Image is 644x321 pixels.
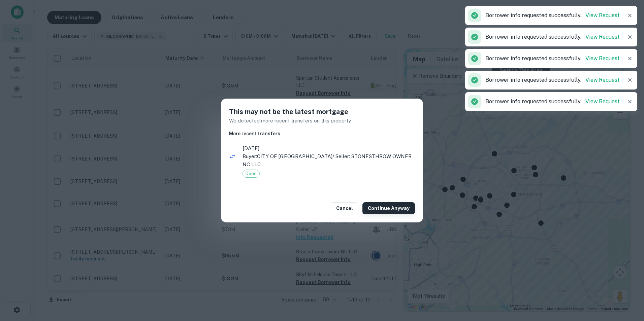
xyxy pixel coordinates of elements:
a: View Request [585,12,620,19]
iframe: Chat Widget [610,246,644,278]
h5: This may not be the latest mortgage [229,107,415,117]
a: View Request [585,55,620,62]
p: Borrower info requested successfully. [485,11,620,20]
span: [DATE] [243,144,415,152]
p: Borrower info requested successfully. [485,55,620,63]
span: Deed [243,170,259,177]
button: Continue Anyway [362,202,415,214]
a: View Request [585,98,620,105]
a: View Request [585,34,620,40]
p: We detected more recent transfers on this property. [229,117,415,125]
p: Borrower info requested successfully. [485,33,620,41]
h6: More recent transfers [229,130,415,137]
div: Deed [243,170,260,178]
p: Borrower info requested successfully. [485,76,620,84]
p: Buyer: CITY OF [GEOGRAPHIC_DATA] / Seller: STONESTHROW OWNER NC LLC [243,152,415,168]
a: View Request [585,77,620,83]
button: Cancel [331,202,358,214]
p: Borrower info requested successfully. [485,98,620,106]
